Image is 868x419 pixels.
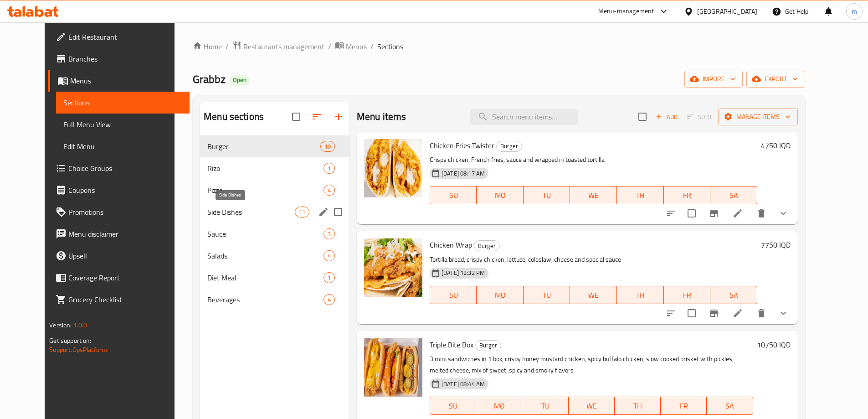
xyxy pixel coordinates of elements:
[852,6,857,16] span: m
[754,73,798,85] span: export
[49,335,91,347] span: Get support on:
[569,397,615,415] button: WE
[207,163,324,174] span: Rizo
[661,397,707,415] button: FR
[750,302,772,324] button: delete
[497,141,522,151] span: Burger
[68,163,182,174] span: Choice Groups
[703,302,725,324] button: Branch-specific-item
[438,269,488,277] span: [DATE] 12:32 PM
[681,110,718,124] span: Select section first
[480,399,519,413] span: MO
[287,107,306,126] span: Select all sections
[200,201,349,223] div: Side Dishes11edit
[430,397,476,415] button: SU
[68,185,182,196] span: Coupons
[200,135,349,157] div: Burger10
[470,109,578,125] input: search
[68,31,182,42] span: Edit Restaurant
[48,48,190,70] a: Branches
[430,338,473,352] span: Triple Bite Box
[364,338,422,397] img: Triple Bite Box
[295,207,309,217] div: items
[207,272,324,283] span: Diet Meal
[324,272,335,283] div: items
[357,110,406,124] h2: Menu items
[617,286,664,304] button: TH
[320,141,335,152] div: items
[761,139,791,152] h6: 4750 IQD
[703,202,725,224] button: Branch-specific-item
[477,286,524,304] button: MO
[476,340,501,351] span: Burger
[48,223,190,245] a: Menu disclaimer
[430,353,753,376] p: 3 mini sandwiches in 1 box, crispy honey mustard chicken, spicy buffalo chicken, slow cooked bris...
[652,110,681,124] button: Add
[232,41,324,52] a: Restaurants management
[200,132,349,314] nav: Menu sections
[49,319,72,331] span: Version:
[430,186,477,204] button: SU
[207,294,324,305] div: Beverages
[570,286,617,304] button: WE
[725,111,791,123] span: Manage items
[68,228,182,239] span: Menu disclaimer
[707,397,753,415] button: SA
[664,286,711,304] button: FR
[434,189,473,202] span: SU
[324,163,335,174] div: items
[710,186,757,204] button: SA
[778,308,789,319] svg: Show Choices
[682,204,701,223] span: Select to update
[63,119,182,130] span: Full Menu View
[668,189,707,202] span: FR
[570,186,617,204] button: WE
[56,92,190,114] a: Sections
[48,157,190,179] a: Choice Groups
[434,289,473,302] span: SU
[335,41,367,52] a: Menus
[574,289,613,302] span: WE
[430,254,757,265] p: Tortilla bread, crispy chicken, lettuce, coleslaw, cheese and special sauce
[295,208,309,217] span: 11
[200,157,349,179] div: Rizo1
[714,189,754,202] span: SA
[710,399,749,413] span: SA
[226,41,229,52] li: /
[200,179,349,201] div: Pizza4
[328,106,349,128] button: Add section
[434,399,473,413] span: SU
[48,245,190,267] a: Upsell
[68,294,182,305] span: Grocery Checklist
[321,142,334,151] span: 10
[598,6,654,17] div: Menu-management
[664,399,703,413] span: FR
[204,110,264,124] h2: Menu sections
[207,228,324,239] span: Sauce
[621,189,660,202] span: TH
[574,189,613,202] span: WE
[243,41,324,52] span: Restaurants management
[652,110,681,124] span: Add item
[200,267,349,289] div: Diet Meal1
[718,109,798,125] button: Manage items
[364,238,422,297] img: Chicken Wrap
[480,289,520,302] span: MO
[328,41,331,52] li: /
[778,208,789,219] svg: Show Choices
[710,286,757,304] button: SA
[477,186,524,204] button: MO
[68,207,182,217] span: Promotions
[524,286,570,304] button: TU
[346,41,367,52] span: Menus
[527,289,567,302] span: TU
[56,135,190,157] a: Edit Menu
[370,41,374,52] li: /
[526,399,565,413] span: TU
[660,302,682,324] button: sort-choices
[474,240,500,251] div: Burger
[68,250,182,261] span: Upsell
[430,238,472,252] span: Chicken Wrap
